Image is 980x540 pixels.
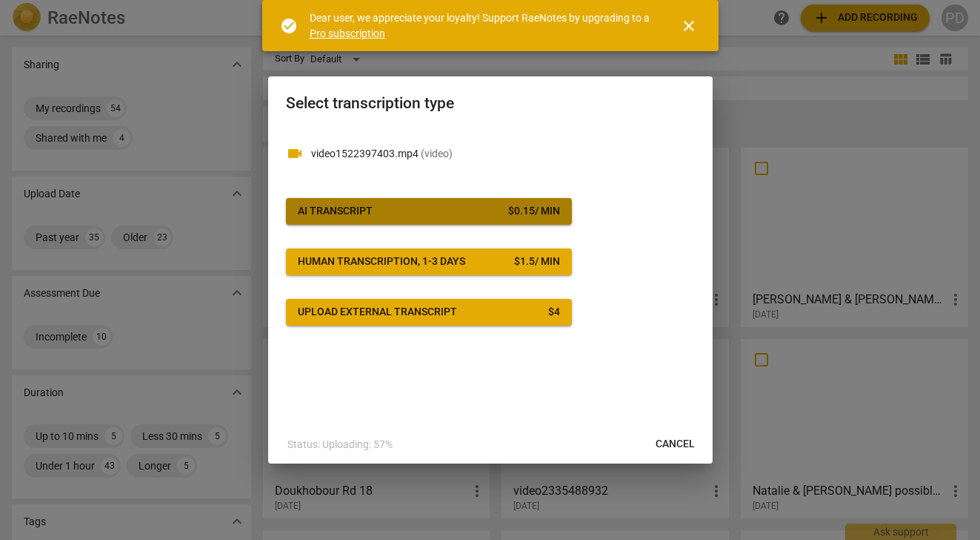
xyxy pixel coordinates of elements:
div: Human transcription, 1-3 days [298,254,465,269]
div: AI Transcript [298,204,373,219]
div: Upload external transcript [298,305,457,320]
p: Status: Uploading: 57% [287,437,393,452]
div: $ 1.5 / min [514,254,560,269]
button: AI Transcript$0.15/ min [286,198,572,225]
h2: Select transcription type [286,94,695,113]
button: Human transcription, 1-3 days$1.5/ min [286,248,572,275]
div: $ 0.15 / min [508,204,560,219]
p: video1522397403.mp4(video) [311,146,695,162]
button: Cancel [644,431,707,458]
button: Upload external transcript$4 [286,299,572,326]
button: Close [671,8,707,44]
span: videocam [286,145,304,162]
div: Dear user, we appreciate your loyalty! Support RaeNotes by upgrading to a [310,10,653,41]
span: Cancel [656,437,695,452]
span: ( video ) [421,148,453,159]
a: Pro subscription [310,27,385,39]
div: $ 4 [548,305,560,320]
span: check_circle [280,17,298,35]
span: close [680,17,698,35]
